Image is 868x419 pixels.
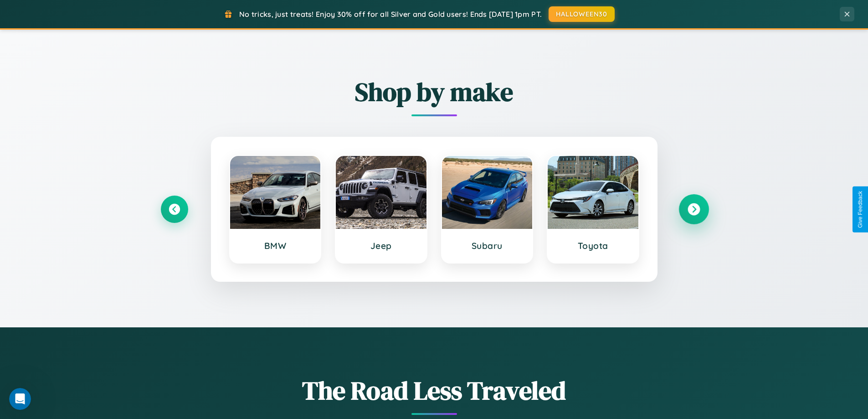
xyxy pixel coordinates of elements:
h3: Subaru [451,240,524,251]
h1: The Road Less Traveled [161,373,708,408]
span: No tricks, just treats! Enjoy 30% off for all Silver and Gold users! Ends [DATE] 1pm PT. [239,10,542,19]
h3: BMW [239,240,312,251]
iframe: Intercom live chat [9,388,31,410]
div: Give Feedback [857,191,863,228]
h2: Shop by make [161,74,708,109]
h3: Toyota [557,240,629,251]
h3: Jeep [345,240,417,251]
button: HALLOWEEN30 [549,6,615,22]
